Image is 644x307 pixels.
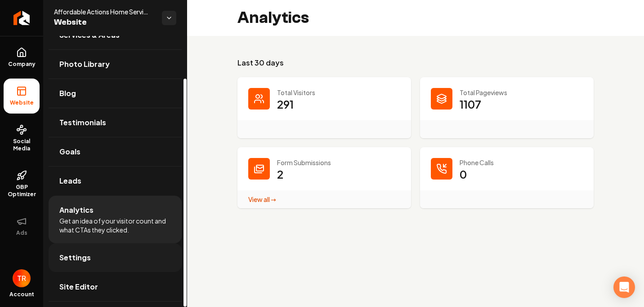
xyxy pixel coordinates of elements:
span: Affordable Actions Home Services llc [54,7,155,16]
div: Open Intercom Messenger [613,276,635,298]
span: Leads [59,175,81,186]
img: Tyler Rob [13,269,31,287]
p: Total Pageviews [460,88,583,97]
p: 291 [277,97,294,111]
span: GBP Optimizer [4,184,40,198]
span: Website [6,99,37,106]
p: Total Visitors [277,88,400,97]
span: Testimonials [59,117,106,128]
p: Phone Calls [460,158,583,167]
p: 2 [277,167,283,181]
button: Ads [4,209,40,244]
span: Blog [59,88,76,99]
a: Social Media [4,117,40,159]
span: Account [9,291,34,298]
a: View all → [248,195,276,203]
p: 0 [460,167,467,181]
a: Site Editor [49,272,182,301]
a: Leads [49,167,182,195]
span: Analytics [59,205,94,215]
span: Website [54,16,155,29]
img: Rebolt Logo [13,11,30,25]
a: GBP Optimizer [4,163,40,205]
span: Company [4,61,39,68]
span: Photo Library [59,59,110,70]
a: Testimonials [49,108,182,137]
p: 1107 [460,97,481,111]
span: Get an idea of your visitor count and what CTAs they clicked. [59,216,171,234]
a: Goals [49,137,182,166]
a: Photo Library [49,50,182,79]
h2: Analytics [237,9,309,27]
p: Form Submissions [277,158,400,167]
span: Site Editor [59,281,98,292]
a: Blog [49,79,182,108]
a: Settings [49,243,182,272]
span: Social Media [4,138,40,152]
h3: Last 30 days [237,57,594,68]
span: Goals [59,146,80,157]
span: Settings [59,252,91,263]
span: Ads [13,229,31,237]
a: Company [4,40,40,75]
button: Open user button [13,269,31,287]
